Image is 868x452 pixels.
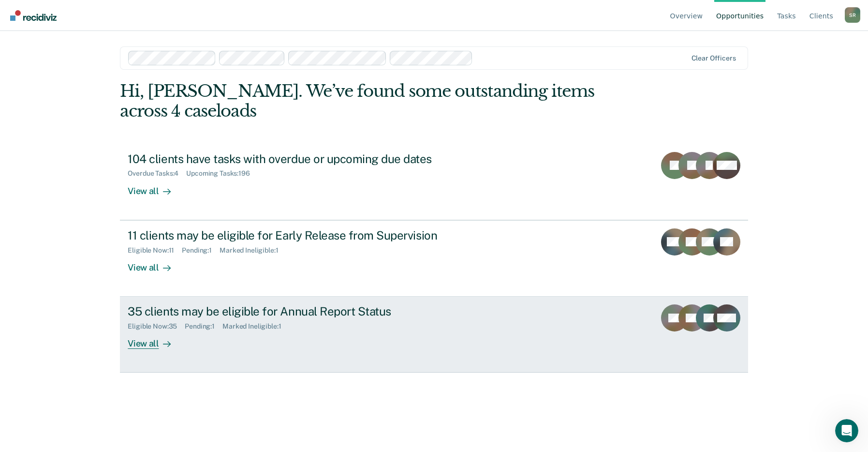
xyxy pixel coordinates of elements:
[128,304,467,318] div: 35 clients may be eligible for Annual Report Status
[128,169,186,178] div: Overdue Tasks : 4
[120,144,748,220] a: 104 clients have tasks with overdue or upcoming due datesOverdue Tasks:4Upcoming Tasks:196View all
[120,81,622,121] div: Hi, [PERSON_NAME]. We’ve found some outstanding items across 4 caseloads
[120,297,748,373] a: 35 clients may be eligible for Annual Report StatusEligible Now:35Pending:1Marked Ineligible:1Vie...
[835,419,858,442] iframe: Intercom live chat
[128,331,182,349] div: View all
[845,7,860,23] div: S R
[128,152,467,166] div: 104 clients have tasks with overdue or upcoming due dates
[186,169,258,178] div: Upcoming Tasks : 196
[222,322,289,331] div: Marked Ineligible : 1
[691,54,736,62] div: Clear officers
[120,220,748,297] a: 11 clients may be eligible for Early Release from SupervisionEligible Now:11Pending:1Marked Ineli...
[128,246,182,255] div: Eligible Now : 11
[128,254,182,273] div: View all
[220,246,286,255] div: Marked Ineligible : 1
[182,246,220,255] div: Pending : 1
[185,322,222,331] div: Pending : 1
[128,178,182,196] div: View all
[845,7,860,23] button: Profile dropdown button
[128,228,467,242] div: 11 clients may be eligible for Early Release from Supervision
[10,10,57,21] img: Recidiviz
[128,322,185,331] div: Eligible Now : 35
